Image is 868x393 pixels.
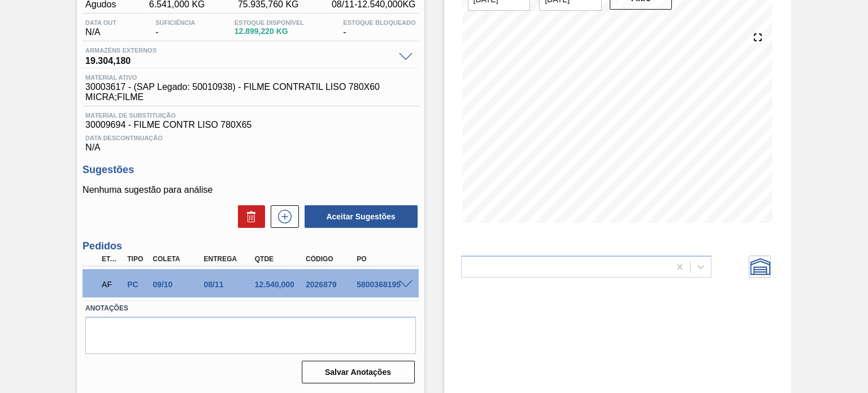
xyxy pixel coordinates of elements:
[252,280,308,289] div: 12.540,000
[83,130,418,153] div: N/A
[201,280,257,289] div: 08/11/2025
[83,164,418,176] h3: Sugestões
[201,255,257,263] div: Entrega
[354,255,410,263] div: PO
[85,112,415,119] span: Material de Substituição
[153,19,198,37] div: -
[252,255,308,263] div: Qtde
[99,255,124,263] div: Etapa
[102,280,121,289] p: AF
[85,54,393,65] span: 19.304,180
[124,255,150,263] div: Tipo
[150,255,206,263] div: Coleta
[85,19,116,26] span: Data out
[85,74,421,81] span: Material ativo
[302,361,415,383] button: Salvar Anotações
[340,19,418,37] div: -
[85,300,415,317] label: Anotações
[303,280,359,289] div: 2026879
[305,205,418,228] button: Aceitar Sugestões
[83,185,418,195] p: Nenhuma sugestão para análise
[343,19,415,26] span: Estoque Bloqueado
[83,19,119,37] div: N/A
[235,27,304,36] span: 12.899,220 KG
[85,47,393,54] span: Armazéns externos
[299,204,419,229] div: Aceitar Sugestões
[85,120,415,130] span: 30009694 - FILME CONTR LISO 780X65
[354,280,410,289] div: 5800368195
[150,280,206,289] div: 09/10/2025
[124,280,150,289] div: Pedido de Compra
[99,272,124,297] div: Aguardando Faturamento
[232,205,265,228] div: Excluir Sugestões
[155,19,195,26] span: Suficiência
[265,205,299,228] div: Nova sugestão
[85,135,415,141] span: Data Descontinuação
[83,240,418,252] h3: Pedidos
[85,82,421,102] span: 30003617 - (SAP Legado: 50010938) - FILME CONTRATIL LISO 780X60 MICRA;FILME
[235,19,304,26] span: Estoque Disponível
[303,255,359,263] div: Código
